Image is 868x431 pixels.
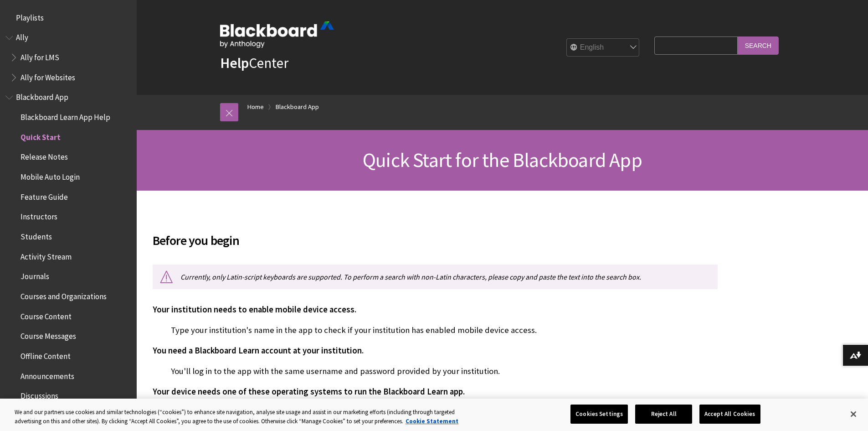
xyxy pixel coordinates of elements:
span: Courses and Organizations [21,289,107,301]
span: Quick Start [21,130,61,142]
span: Playlists [16,10,44,22]
span: Mobile Auto Login [21,169,80,182]
a: HelpCenter [220,54,288,72]
strong: Help [220,54,249,72]
button: Close [843,404,863,424]
span: Your institution needs to enable mobile device access. [153,304,356,315]
span: Activity Stream [21,249,72,261]
span: Instructors [21,209,57,222]
span: Ally for LMS [21,50,59,62]
p: Currently, only Latin-script keyboards are supported. To perform a search with non-Latin characte... [153,265,718,289]
p: You'll log in to the app with the same username and password provided by your institution. [153,365,718,377]
button: Cookies Settings [570,405,628,424]
p: Type your institution's name in the app to check if your institution has enabled mobile device ac... [153,324,718,336]
span: Release Notes [21,150,68,162]
nav: Book outline for Playlists [5,10,131,26]
span: Course Content [21,309,72,321]
span: Feature Guide [21,189,68,202]
span: Your device needs one of these operating systems to run the Blackboard Learn app. [153,386,465,397]
img: Blackboard by Anthology [220,21,334,48]
span: Quick Start for the Blackboard App [363,147,642,172]
input: Search [738,36,779,54]
span: Blackboard App [16,90,68,102]
a: Home [247,101,264,113]
span: Before you begin [153,231,718,250]
span: Offline Content [21,348,71,361]
a: Blackboard App [276,101,319,113]
span: Students [21,229,52,241]
span: Announcements [21,369,74,381]
div: We and our partners use cookies and similar technologies (“cookies”) to enhance site navigation, ... [15,408,478,426]
span: Ally [16,30,28,42]
span: Ally for Websites [21,70,75,82]
span: Blackboard Learn App Help [21,109,110,122]
nav: Book outline for Anthology Ally Help [5,30,131,85]
span: Journals [21,269,49,281]
select: Site Language Selector [567,39,640,57]
a: More information about your privacy, opens in a new tab [406,417,458,425]
button: Reject All [635,405,692,424]
span: Course Messages [21,329,76,341]
span: You need a Blackboard Learn account at your institution. [153,345,364,356]
span: Discussions [21,388,58,400]
button: Accept All Cookies [699,405,760,424]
